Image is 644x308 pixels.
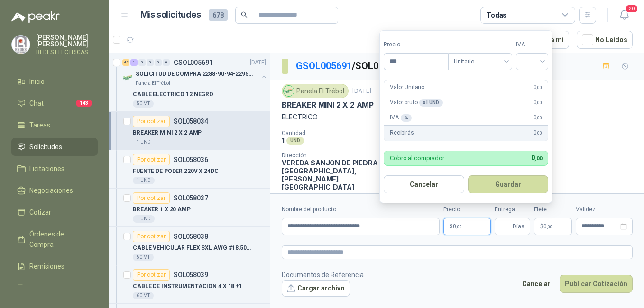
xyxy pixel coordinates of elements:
p: IVA [390,113,412,122]
span: Días [513,218,524,235]
div: 1 UND [133,177,155,184]
span: ,00 [534,155,542,162]
p: BREAKER MINI 2 X 2 AMP [282,100,374,110]
span: 0 [531,154,542,162]
label: Validez [576,205,633,214]
p: SOLICITUD DE COMPRA 2288-90-94-2295-96-2301-02-04 [136,70,254,79]
a: Tareas [11,116,98,134]
div: Panela El Trébol [282,84,349,98]
p: REDES ELECTRICAS [36,49,98,55]
div: 1 [130,59,138,66]
img: Company Logo [12,36,30,54]
img: Logo peakr [11,11,60,23]
span: 0 [534,98,542,107]
p: FUENTE DE PODER 220V X 24DC [133,167,219,176]
p: Valor Unitario [390,83,424,92]
span: ,00 [536,100,542,105]
span: Solicitudes [29,142,62,152]
p: SOL058036 [174,156,208,163]
div: Por cotizar [133,154,170,165]
a: Configuración [11,279,98,297]
p: Cantidad [282,130,405,136]
h1: Mis solicitudes [140,8,201,22]
span: Licitaciones [29,163,64,174]
span: 0 [534,113,542,122]
button: Cancelar [517,275,556,293]
p: / SOL058034 [296,59,405,73]
span: Tareas [29,120,50,130]
div: 0 [163,59,170,66]
p: VEREDA SANJON DE PIEDRA [GEOGRAPHIC_DATA] , [PERSON_NAME][GEOGRAPHIC_DATA] [282,159,385,191]
button: Cargar archivo [282,280,350,297]
div: 60 MT [133,292,154,299]
p: CABLE DE INSTRUMENTACION 4 X 18 +1 [133,282,242,291]
p: [DATE] [250,58,266,67]
span: 143 [76,100,92,107]
span: ,00 [547,224,552,229]
span: Unitario [454,54,506,69]
div: 42 [122,59,129,66]
span: Configuración [29,283,71,293]
img: Company Logo [122,72,134,83]
span: 0 [534,128,542,137]
p: BREAKER MINI 2 X 2 AMP [133,128,202,137]
p: Panela El Trébol [136,80,170,87]
label: Flete [534,205,572,214]
a: Cotizar [11,203,98,221]
a: Licitaciones [11,160,98,178]
label: Nombre del producto [282,205,440,214]
button: No Leídos [577,31,633,49]
div: UND [286,137,304,145]
div: Por cotizar [133,231,170,242]
a: Solicitudes [11,138,98,156]
button: 20 [616,7,633,24]
a: Remisiones [11,257,98,275]
p: Dirección [282,152,385,159]
p: Documentos de Referencia [282,270,364,280]
p: SOL058038 [174,233,208,240]
p: ELECTRICO [282,112,633,122]
a: Chat143 [11,94,98,112]
a: GSOL005691 [296,60,352,72]
label: Precio [443,205,491,214]
p: SOL058037 [174,195,208,201]
span: ,00 [536,85,542,90]
span: Negociaciones [29,185,73,196]
img: Company Logo [284,86,294,96]
label: Entrega [495,205,530,214]
span: Órdenes de Compra [29,229,89,250]
a: Inicio [11,72,98,91]
p: [DATE] [352,87,371,96]
span: ,00 [536,115,542,120]
div: Todas [487,10,506,20]
a: Por cotizarSOL058034BREAKER MINI 2 X 2 AMP1 UND [109,112,270,150]
div: 0 [155,59,162,66]
span: 678 [209,9,228,21]
p: CABLE ELECTRICO 12 NEGRO [133,90,213,99]
button: Publicar Cotización [560,275,633,293]
p: SOL058034 [174,118,208,125]
div: 50 MT [133,254,154,261]
span: $ [540,224,543,229]
div: % [401,114,412,122]
p: CABLE VEHICULAR FLEX SXL AWG #18,50V,12 [133,244,251,253]
a: Negociaciones [11,181,98,199]
p: GSOL005691 [174,59,213,66]
span: search [241,11,248,18]
p: Cobro al comprador [390,155,444,161]
a: Por cotizarSOL058037BREAKER 1 X 20 AMP1 UND [109,189,270,227]
div: 0 [147,59,154,66]
span: ,00 [456,224,462,229]
span: Chat [29,98,44,109]
a: Órdenes de Compra [11,225,98,254]
label: IVA [516,40,548,49]
span: ,00 [536,130,542,136]
a: 42 1 0 0 0 0 GSOL005691[DATE] Company LogoSOLICITUD DE COMPRA 2288-90-94-2295-96-2301-02-04Panela... [122,57,268,87]
span: Remisiones [29,261,64,272]
span: Inicio [29,76,45,87]
button: Guardar [468,175,549,193]
button: Cancelar [384,175,464,193]
div: 1 UND [133,215,155,223]
div: 50 MT [133,100,154,108]
p: $0,00 [443,218,491,235]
